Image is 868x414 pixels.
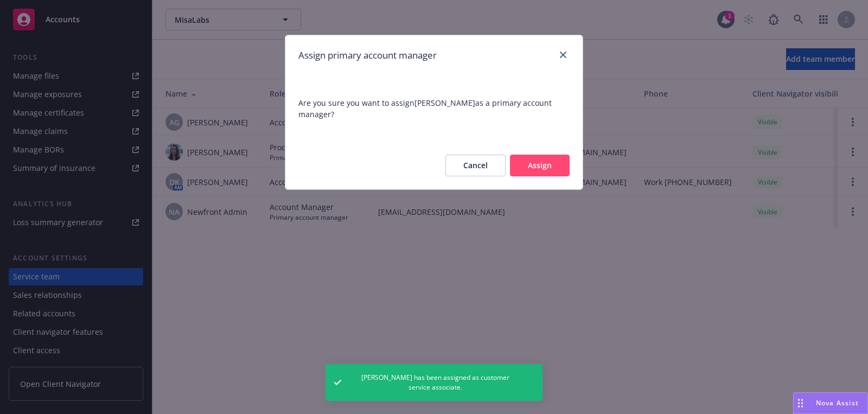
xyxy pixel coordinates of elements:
div: Drag to move [794,393,807,413]
span: Nova Assist [816,398,859,407]
button: Cancel [445,155,506,176]
span: Are you sure you want to assign [PERSON_NAME] as a primary account manager? [298,97,570,120]
h1: Assign primary account manager [298,48,437,62]
a: close [557,48,570,61]
button: Assign [510,155,570,176]
button: Nova Assist [793,392,868,414]
span: [PERSON_NAME] has been assigned as customer service associate. [350,373,521,392]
